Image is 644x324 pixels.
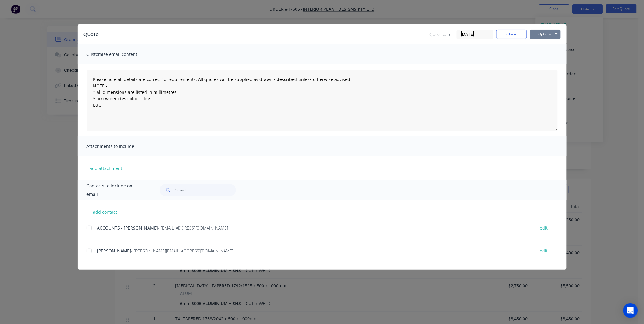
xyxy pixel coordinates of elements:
[131,248,234,254] span: - [PERSON_NAME][EMAIL_ADDRESS][DOMAIN_NAME]
[623,303,638,318] div: Open Intercom Messenger
[536,224,552,232] button: edit
[536,247,552,255] button: edit
[97,248,131,254] span: [PERSON_NAME]
[87,142,154,151] span: Attachments to include
[87,182,145,199] span: Contacts to include on email
[87,164,126,173] button: add attachment
[97,225,158,231] span: ACCOUNTS - [PERSON_NAME]
[87,207,123,216] button: add contact
[430,31,452,38] span: Quote date
[175,184,236,196] input: Search...
[87,70,558,131] textarea: Please note all details are correct to requirements. All quotes will be supplied as drawn / descr...
[158,225,228,231] span: - [EMAIL_ADDRESS][DOMAIN_NAME]
[87,50,154,59] span: Customise email content
[84,31,99,38] div: Quote
[530,30,561,39] button: Options
[496,30,527,39] button: Close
